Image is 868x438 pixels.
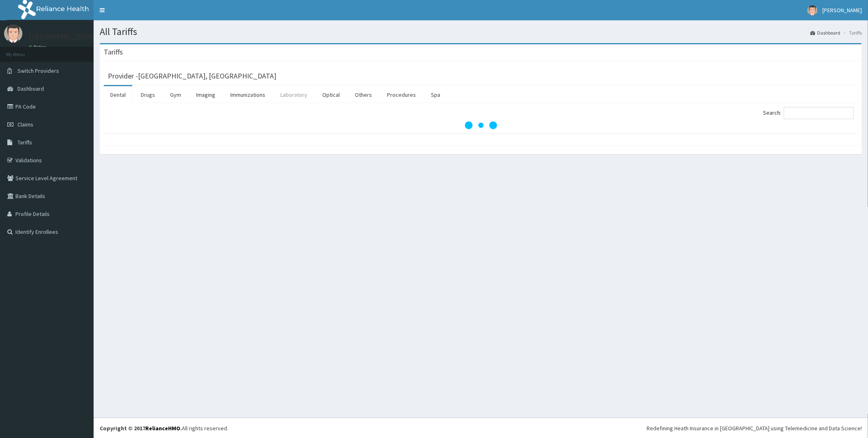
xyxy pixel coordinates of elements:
[763,107,854,119] label: Search:
[100,26,862,37] h1: All Tariffs
[104,48,123,56] h3: Tariffs
[784,107,854,119] input: Search:
[17,85,44,92] span: Dashboard
[145,425,180,432] a: RelianceHMO
[424,86,447,103] a: Spa
[17,67,59,74] span: Switch Providers
[190,86,222,103] a: Imaging
[348,86,378,103] a: Others
[807,5,818,15] img: User Image
[822,7,862,14] span: [PERSON_NAME]
[17,121,33,128] span: Claims
[28,44,48,50] a: Online
[224,86,272,103] a: Immunizations
[4,24,22,43] img: User Image
[647,424,862,432] div: Redefining Heath Insurance in [GEOGRAPHIC_DATA] using Telemedicine and Data Science!
[274,86,314,103] a: Laboratory
[100,425,182,432] strong: Copyright © 2017 .
[28,33,118,40] p: [GEOGRAPHIC_DATA] ABUJA
[104,86,132,103] a: Dental
[316,86,346,103] a: Optical
[465,109,497,142] svg: audio-loading
[841,29,862,36] li: Tariffs
[108,72,276,80] h3: Provider - [GEOGRAPHIC_DATA], [GEOGRAPHIC_DATA]
[164,86,188,103] a: Gym
[810,29,840,36] a: Dashboard
[17,139,32,146] span: Tariffs
[380,86,422,103] a: Procedures
[134,86,162,103] a: Drugs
